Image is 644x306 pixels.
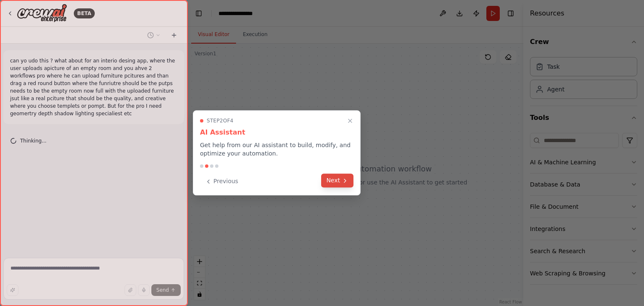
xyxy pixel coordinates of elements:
[200,127,353,137] h3: AI Assistant
[193,8,205,19] button: Hide left sidebar
[200,141,353,158] p: Get help from our AI assistant to build, modify, and optimize your automation.
[321,174,353,187] button: Next
[207,117,234,124] span: Step 2 of 4
[200,174,243,188] button: Previous
[345,116,355,126] button: Close walkthrough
